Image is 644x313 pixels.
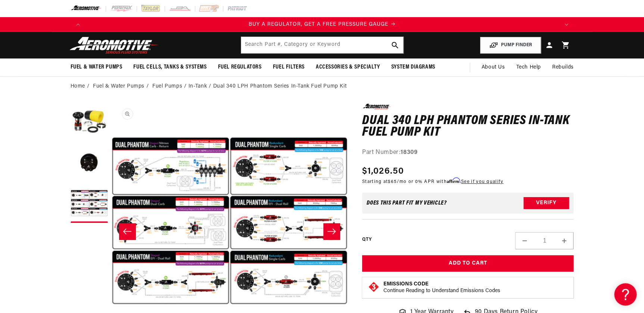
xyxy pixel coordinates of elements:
span: $65 [388,180,397,184]
span: Tech Help [516,63,541,72]
p: Starting at /mo or 0% APR with . [362,178,503,185]
summary: Fuel Filters [267,59,310,76]
strong: Emissions Code [383,281,429,287]
img: Aeromotive [68,37,161,54]
button: Add to Cart [362,255,574,272]
summary: Rebuilds [547,59,579,76]
a: See if you qualify - Learn more about Affirm Financing (opens in modal) [461,180,503,184]
input: Search by Part Number, Category or Keyword [241,37,403,53]
slideshow-component: Translation missing: en.sections.announcements.announcement_bar [52,17,592,32]
button: Slide left [119,223,136,240]
div: Does This part fit My vehicle? [367,200,447,206]
summary: Fuel Cells, Tanks & Systems [128,59,212,76]
button: search button [387,37,403,53]
a: Home [71,82,85,91]
summary: Tech Help [510,59,546,76]
button: Load image 3 in gallery view [71,186,108,223]
button: Load image 2 in gallery view [71,145,108,182]
span: About Us [481,64,505,70]
strong: 18309 [401,149,417,155]
button: Translation missing: en.sections.announcements.next_announcement [559,17,574,32]
summary: Fuel & Water Pumps [65,59,128,76]
a: Fuel & Water Pumps [93,82,144,91]
div: Announcement [85,20,559,29]
button: Translation missing: en.sections.announcements.previous_announcement [71,17,85,32]
span: BUY A REGULATOR, GET A FREE PRESSURE GAUGE [249,22,388,27]
li: In-Tank [189,82,213,91]
li: Dual 340 LPH Phantom Series In-Tank Fuel Pump Kit [213,82,346,91]
span: Accessories & Specialty [316,63,380,71]
span: Fuel Cells, Tanks & Systems [133,63,206,71]
button: Verify [523,197,569,209]
span: Fuel & Water Pumps [71,63,122,71]
summary: Accessories & Specialty [310,59,386,76]
span: Fuel Filters [273,63,305,71]
span: Rebuilds [552,63,574,72]
summary: Fuel Regulators [212,59,267,76]
label: QTY [362,237,371,243]
span: Affirm [447,178,460,183]
button: Slide right [323,223,340,240]
button: Load image 1 in gallery view [71,104,108,141]
h1: Dual 340 LPH Phantom Series In-Tank Fuel Pump Kit [362,115,574,139]
img: Emissions code [368,281,380,293]
nav: breadcrumbs [71,82,574,91]
div: 1 of 4 [85,20,559,29]
span: System Diagrams [391,63,435,71]
summary: System Diagrams [386,59,441,76]
p: Continue Reading to Understand Emissions Codes [383,288,500,294]
a: About Us [476,59,510,76]
div: Part Number: [362,148,574,158]
a: BUY A REGULATOR, GET A FREE PRESSURE GAUGE [85,20,559,29]
button: Emissions CodeContinue Reading to Understand Emissions Codes [383,281,500,294]
span: Fuel Regulators [218,63,262,71]
span: $1,026.50 [362,165,404,178]
a: Fuel Pumps [152,82,182,91]
button: PUMP FINDER [480,37,541,54]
